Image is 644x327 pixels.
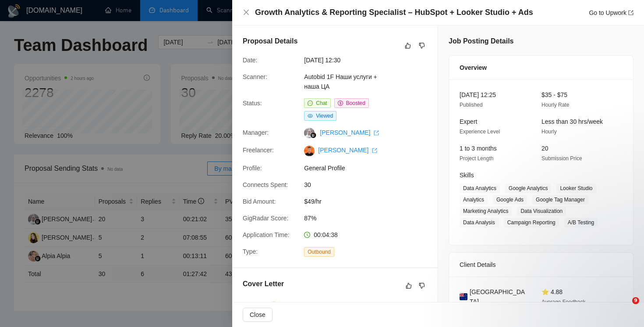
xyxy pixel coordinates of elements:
[403,280,414,291] button: like
[614,297,635,318] iframe: Intercom live chat
[564,218,598,227] span: A/B Testing
[541,155,582,162] span: Submission Price
[304,55,435,65] span: [DATE] 12:30
[304,197,435,206] span: $49/hr
[460,155,493,162] span: Project Length
[417,280,427,291] button: dislike
[417,40,427,51] button: dislike
[460,218,499,227] span: Data Analysis
[541,118,603,125] span: Less than 30 hrs/week
[243,231,290,238] span: Application Time:
[460,183,500,193] span: Data Analytics
[460,172,474,179] span: Skills
[541,91,567,98] span: $35 - $75
[449,36,513,47] h5: Job Posting Details
[541,102,569,108] span: Hourly Rate
[372,148,377,153] span: export
[346,100,365,106] span: Boosted
[338,101,343,106] span: dollar
[632,297,639,304] span: 9
[419,282,425,289] span: dislike
[316,113,333,119] span: Viewed
[532,195,588,205] span: Google Tag Manager
[470,287,527,306] span: [GEOGRAPHIC_DATA]
[304,180,435,190] span: 30
[505,183,551,193] span: Google Analytics
[419,42,425,49] span: dislike
[243,73,267,80] span: Scanner:
[243,147,274,154] span: Freelancer:
[460,145,497,152] span: 1 to 3 months
[255,7,533,18] h4: Growth Analytics & Reporting Specialist – HubSpot + Looker Studio + Ads
[460,206,512,216] span: Marketing Analytics
[403,40,413,51] button: like
[243,181,288,188] span: Connects Spent:
[243,36,297,47] h5: Proposal Details
[460,129,500,135] span: Experience Level
[314,231,338,238] span: 00:04:38
[541,129,557,135] span: Hourly
[308,101,313,106] span: message
[310,132,316,138] img: gigradar-bm.png
[308,113,313,119] span: eye
[304,73,377,90] a: Autobid 1F Наши услуги + наша ЦА
[460,63,487,72] span: Overview
[460,118,477,125] span: Expert
[405,42,411,49] span: like
[460,195,488,205] span: Analytics
[304,163,435,173] span: General Profile
[460,102,483,108] span: Published
[243,57,257,64] span: Date:
[243,279,284,289] h5: Cover Letter
[243,9,250,16] span: close
[243,165,262,172] span: Profile:
[374,130,379,136] span: export
[320,129,379,136] a: [PERSON_NAME] export
[243,248,258,255] span: Type:
[460,253,623,277] div: Client Details
[316,100,327,106] span: Chat
[493,195,527,205] span: Google Ads
[243,100,262,107] span: Status:
[460,91,496,98] span: [DATE] 12:25
[243,9,250,16] button: Close
[517,206,566,216] span: Data Visualization
[243,308,272,322] button: Close
[250,310,265,320] span: Close
[556,183,596,193] span: Looker Studio
[628,10,633,15] span: export
[589,9,633,16] a: Go to Upworkexport
[504,218,559,227] span: Campaign Reporting
[406,282,412,289] span: like
[243,215,288,222] span: GigRadar Score:
[243,198,276,205] span: Bid Amount:
[243,129,269,136] span: Manager:
[304,232,310,238] span: clock-circle
[304,247,334,257] span: Outbound
[318,147,377,154] a: [PERSON_NAME] export
[541,145,548,152] span: 20
[304,213,435,223] span: 87%
[460,292,467,302] img: 🇳🇿
[304,146,315,156] img: c14xhZlC-tuZVDV19vT9PqPao_mWkLBFZtPhMWXnAzD5A78GLaVOfmL__cgNkALhSq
